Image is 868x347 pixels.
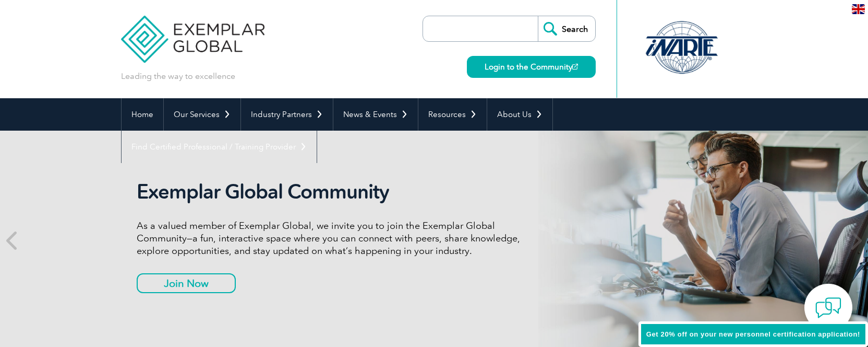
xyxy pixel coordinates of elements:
a: Our Services [164,98,240,131]
p: As a valued member of Exemplar Global, we invite you to join the Exemplar Global Community—a fun,... [137,219,528,257]
a: Join Now [137,273,236,293]
img: contact-chat.png [815,295,841,321]
a: News & Events [333,98,418,131]
img: open_square.png [572,64,578,70]
a: Industry Partners [241,98,333,131]
a: Resources [418,98,487,131]
span: Get 20% off on your new personnel certification application! [646,330,860,338]
img: en [852,4,865,14]
a: Login to the Community [467,56,596,78]
p: Leading the way to excellence [121,71,235,82]
a: About Us [487,98,552,131]
input: Search [538,16,595,41]
a: Home [122,98,163,131]
h2: Exemplar Global Community [137,180,528,204]
a: Find Certified Professional / Training Provider [122,131,317,163]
